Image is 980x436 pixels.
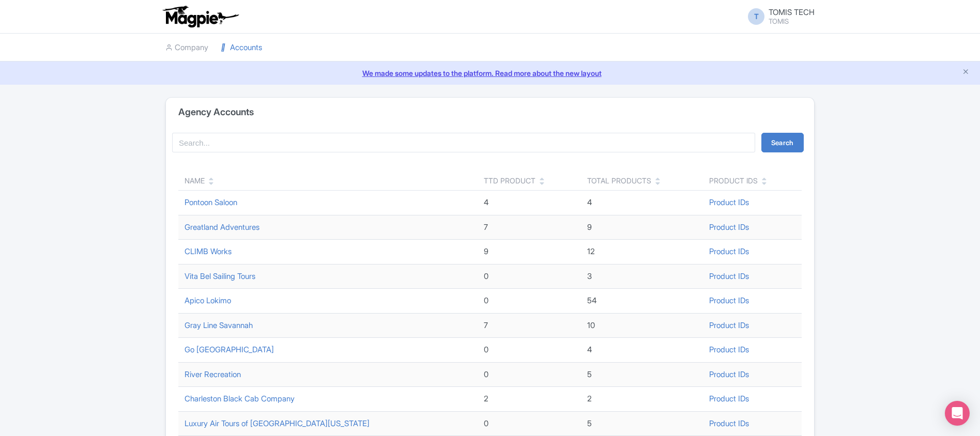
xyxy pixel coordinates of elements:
span: T [748,8,764,25]
a: Company [165,34,208,62]
a: Luxury Air Tours of [GEOGRAPHIC_DATA][US_STATE] [185,418,370,428]
td: 5 [581,411,703,436]
a: Product IDs [709,394,749,403]
a: Accounts [221,34,262,62]
span: TOMIS TECH [769,7,815,17]
td: 7 [478,313,581,338]
a: Vita Bel Sailing Tours [185,271,255,281]
div: TTD Product [484,175,535,186]
a: Product IDs [709,345,749,354]
td: 12 [581,240,703,264]
small: TOMIS [769,18,815,25]
td: 2 [581,387,703,412]
a: Product IDs [709,295,749,305]
td: 54 [581,289,703,314]
h4: Agency Accounts [178,107,254,117]
td: 9 [581,215,703,240]
td: 7 [478,215,581,240]
a: CLIMB Works [185,246,232,256]
a: Product IDs [709,418,749,428]
a: Pontoon Saloon [185,197,237,207]
a: Product IDs [709,320,749,330]
td: 9 [478,240,581,264]
a: Apico Lokimo [185,295,231,305]
td: 0 [478,411,581,436]
td: 10 [581,313,703,338]
a: We made some updates to the platform. Read more about the new layout [6,68,974,79]
td: 4 [581,191,703,215]
button: Search [761,133,804,152]
a: T TOMIS TECH TOMIS [742,8,815,25]
td: 4 [581,338,703,363]
img: logo-ab69f6fb50320c5b225c76a69d11143b.png [160,5,240,28]
td: 0 [478,338,581,363]
a: Product IDs [709,197,749,207]
td: 0 [478,362,581,387]
td: 5 [581,362,703,387]
td: 4 [478,191,581,215]
a: Product IDs [709,271,749,281]
a: Charleston Black Cab Company [185,394,295,403]
div: Open Intercom Messenger [945,401,970,426]
a: Gray Line Savannah [185,320,253,330]
a: Product IDs [709,369,749,379]
input: Search... [172,133,755,152]
div: Product IDs [709,175,758,186]
a: Greatland Adventures [185,222,259,232]
a: Product IDs [709,246,749,256]
a: Go [GEOGRAPHIC_DATA] [185,345,274,354]
button: Close announcement [962,67,970,79]
td: 3 [581,264,703,289]
td: 2 [478,387,581,412]
a: Product IDs [709,222,749,232]
a: River Recreation [185,369,241,379]
td: 0 [478,289,581,314]
div: Name [185,175,205,186]
td: 0 [478,264,581,289]
div: Total Products [587,175,651,186]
